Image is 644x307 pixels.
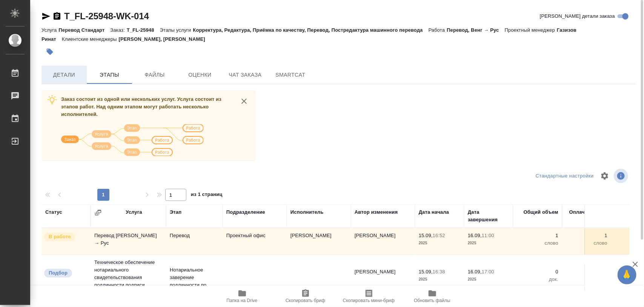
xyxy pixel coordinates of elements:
p: 2025 [419,239,460,247]
button: Скопировать мини-бриф [337,286,401,307]
span: Папка на Drive [227,298,258,303]
span: Посмотреть информацию [614,169,630,183]
p: слово [566,239,607,247]
p: Нотариальное заверение подлинности по... [170,266,219,289]
p: Клиентские менеджеры [62,36,119,42]
p: 16:38 [433,269,445,275]
td: Техническое обеспечение нотариального свидетельствования подлинности подписи переводчика Не указан [91,255,166,300]
span: [PERSON_NAME] детали заказа [540,12,615,20]
div: split button [534,170,596,182]
div: Дата завершения [468,208,509,224]
span: Файлы [137,70,173,80]
p: 2025 [468,239,509,247]
p: 0 [566,268,607,276]
p: 16.09, [468,269,482,275]
span: Скопировать мини-бриф [343,298,395,303]
span: Оценки [182,70,218,80]
span: Скопировать бриф [286,298,325,303]
span: Настроить таблицу [596,167,614,185]
button: Скопировать ссылку для ЯМессенджера [41,12,51,21]
p: Проектный менеджер [505,27,557,33]
div: Общий объем [524,208,558,216]
span: Обновить файлы [414,298,450,303]
div: Автор изменения [355,208,398,216]
p: Подбор [49,269,68,277]
p: Заказ: [110,27,126,33]
p: 16:52 [433,233,445,238]
p: слово [517,239,558,247]
p: 1 [517,232,558,239]
div: Услуга [126,208,142,216]
div: Статус [45,208,62,216]
p: 15.09, [419,269,433,275]
p: Работа [429,27,447,33]
span: Заказ состоит из одной или нескольких услуг. Услуга состоит из этапов работ. Над одним этапом мог... [61,96,221,117]
p: T_FL-25948 [127,27,160,33]
p: Этапы услуги [160,27,193,33]
p: 0 [517,268,558,276]
div: Этап [170,208,181,216]
p: 1 [566,232,607,239]
span: из 1 страниц [191,190,223,201]
p: [PERSON_NAME], [PERSON_NAME] [119,36,211,42]
td: [PERSON_NAME] [351,228,415,255]
p: 16.09, [468,233,482,238]
td: [PERSON_NAME] [287,228,351,255]
span: Детали [46,70,82,80]
button: Скопировать ссылку [52,12,61,21]
a: T_FL-25948-WK-014 [64,11,149,21]
div: Подразделение [226,208,265,216]
button: Обновить файлы [401,286,464,307]
td: Перевод [PERSON_NAME] → Рус [91,228,166,255]
div: Исполнитель [290,208,324,216]
p: Услуга [41,27,58,33]
p: док. [517,276,558,283]
div: Оплачиваемый объем [566,208,607,224]
p: В работе [49,233,71,241]
p: Перевод [170,232,219,239]
p: 2025 [468,276,509,283]
p: 2025 [419,276,460,283]
button: Папка на Drive [211,286,274,307]
div: Дата начала [419,208,449,216]
p: Перевод, Венг → Рус [447,27,504,33]
p: Перевод Стандарт [58,27,110,33]
p: Корректура, Редактура, Приёмка по качеству, Перевод, Постредактура машинного перевода [193,27,428,33]
button: Скопировать бриф [274,286,337,307]
button: Добавить тэг [41,43,58,60]
td: Проектный офис [223,228,287,255]
span: 🙏 [621,267,633,283]
button: 🙏 [618,265,636,284]
p: 15.09, [419,233,433,238]
span: Этапы [91,70,128,80]
p: 11:00 [482,233,494,238]
p: 17:00 [482,269,494,275]
span: Чат заказа [227,70,263,80]
td: [PERSON_NAME] [351,264,415,291]
button: close [238,96,250,107]
p: док. [566,276,607,283]
button: Сгруппировать [94,209,102,216]
span: SmartCat [272,70,309,80]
